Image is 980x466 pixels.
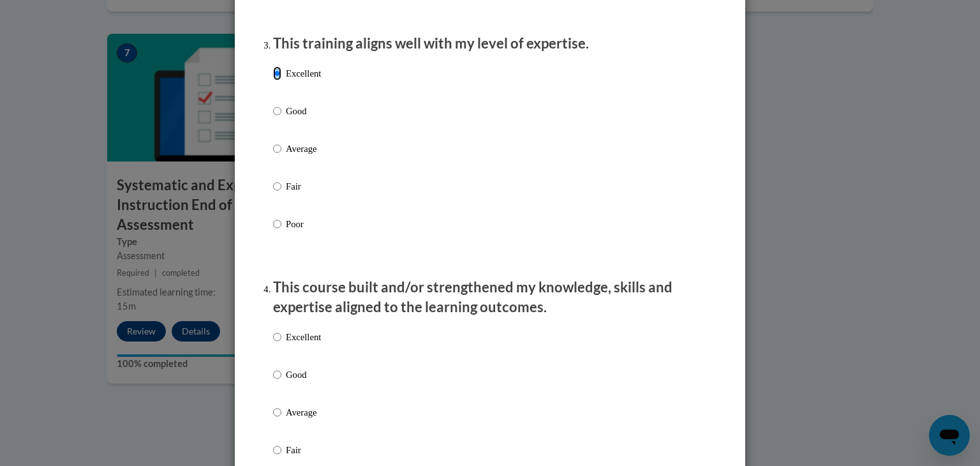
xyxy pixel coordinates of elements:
[273,104,281,118] input: Good
[286,104,321,118] p: Good
[273,66,281,80] input: Excellent
[273,443,281,457] input: Fair
[286,179,321,193] p: Fair
[273,142,281,156] input: Average
[273,179,281,193] input: Fair
[286,443,321,457] p: Fair
[273,368,281,382] input: Good
[286,368,321,382] p: Good
[286,217,321,231] p: Poor
[286,142,321,156] p: Average
[273,217,281,231] input: Poor
[273,34,707,54] p: This training aligns well with my level of expertise.
[273,405,281,419] input: Average
[286,330,321,344] p: Excellent
[286,66,321,80] p: Excellent
[273,278,707,317] p: This course built and/or strengthened my knowledge, skills and expertise aligned to the learning ...
[273,330,281,344] input: Excellent
[286,405,321,419] p: Average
